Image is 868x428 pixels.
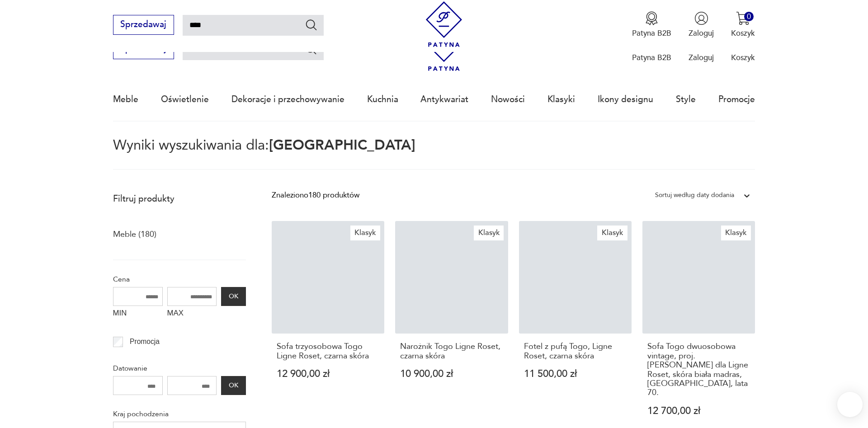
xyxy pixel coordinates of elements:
p: Promocja [130,336,160,348]
p: Zaloguj [689,28,714,38]
button: Zaloguj [689,11,714,38]
button: OK [221,287,245,306]
a: Meble [113,79,138,120]
img: Ikona medalu [645,11,659,25]
p: Koszyk [731,28,755,38]
a: Sprzedawaj [113,22,174,29]
p: 12 900,00 zł [277,369,380,379]
p: Patyna B2B [632,28,671,38]
p: 11 500,00 zł [524,369,627,379]
a: Ikona medaluPatyna B2B [632,11,671,38]
a: Sprzedawaj [113,46,174,53]
iframe: Smartsupp widget button [837,392,863,417]
a: Meble (180) [113,227,156,242]
p: 10 900,00 zł [400,369,503,379]
p: Zaloguj [689,52,714,63]
p: Koszyk [731,52,755,63]
img: Ikonka użytkownika [694,11,708,25]
p: Patyna B2B [632,52,671,63]
button: Sprzedawaj [113,15,174,35]
button: OK [221,376,245,395]
label: MAX [167,306,217,323]
label: MIN [113,306,163,323]
a: Oświetlenie [161,79,209,120]
a: Style [676,79,696,120]
p: 12 700,00 zł [647,406,750,416]
a: Ikony designu [598,79,653,120]
button: Szukaj [305,18,318,31]
div: Sortuj według daty dodania [655,189,734,201]
a: Promocje [718,79,755,120]
div: 0 [744,12,754,21]
button: 0Koszyk [731,11,755,38]
h3: Sofa Togo dwuosobowa vintage, proj. [PERSON_NAME] dla Ligne Roset, skóra biała madras, [GEOGRAPHI... [647,342,750,397]
p: Cena [113,273,246,285]
img: Ikona koszyka [736,11,750,25]
img: Patyna - sklep z meblami i dekoracjami vintage [421,1,467,47]
p: Filtruj produkty [113,193,246,205]
a: Kuchnia [367,79,398,120]
a: Nowości [491,79,525,120]
p: Kraj pochodzenia [113,408,246,420]
a: Antykwariat [420,79,468,120]
button: Patyna B2B [632,11,671,38]
h3: Narożnik Togo Ligne Roset, czarna skóra [400,342,503,361]
p: Datowanie [113,362,246,374]
div: Znaleziono 180 produktów [272,189,359,201]
a: Klasyki [547,79,575,120]
p: Wyniki wyszukiwania dla: [113,139,755,170]
button: Szukaj [305,42,318,56]
h3: Sofa trzyosobowa Togo Ligne Roset, czarna skóra [277,342,380,361]
span: [GEOGRAPHIC_DATA] [269,136,415,155]
h3: Fotel z pufą Togo, Ligne Roset, czarna skóra [524,342,627,361]
a: Dekoracje i przechowywanie [231,79,344,120]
